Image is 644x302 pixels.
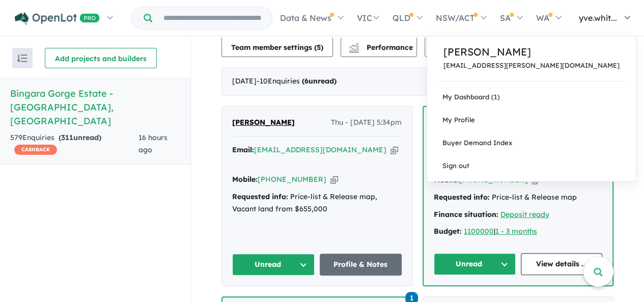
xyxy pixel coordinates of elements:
[232,254,315,276] button: Unread
[434,210,498,219] strong: Finance situation:
[232,117,295,129] a: [PERSON_NAME]
[434,191,602,204] div: Price-list & Release map
[331,117,402,129] span: Thu - [DATE] 5:34pm
[59,133,101,142] strong: ( unread)
[154,7,270,29] input: Try estate name, suburb, builder or developer
[579,13,617,23] span: yve.whit...
[232,192,288,201] strong: Requested info:
[320,254,402,276] a: Profile & Notes
[257,76,337,86] span: - 10 Enquir ies
[500,210,549,219] a: Deposit ready
[14,145,57,155] span: CASHBACK
[459,175,528,184] a: [PHONE_NUMBER]
[350,43,413,52] span: Performance
[427,131,636,154] a: Buyer Demand Index
[330,174,338,185] button: Copy
[442,116,475,124] span: My Profile
[464,227,494,236] a: 1100000
[232,118,295,127] span: [PERSON_NAME]
[317,43,321,52] span: 5
[221,67,613,96] div: [DATE]
[434,175,459,184] strong: Mobile:
[390,145,398,155] button: Copy
[232,145,254,154] strong: Email:
[427,154,636,177] a: Sign out
[302,76,337,86] strong: ( unread)
[434,193,490,202] strong: Requested info:
[304,76,309,86] span: 6
[138,133,167,154] span: 16 hours ago
[443,62,620,69] a: [EMAIL_ADDRESS][PERSON_NAME][DOMAIN_NAME]
[15,12,100,25] img: Openlot PRO Logo White
[232,175,258,184] strong: Mobile:
[427,108,636,131] a: My Profile
[10,132,138,156] div: 579 Enquir ies
[443,44,620,60] a: [PERSON_NAME]
[434,226,602,238] div: |
[434,253,516,275] button: Unread
[425,37,507,57] button: CSV download
[521,253,603,275] a: View details ...
[434,227,462,236] strong: Budget:
[349,43,358,48] img: line-chart.svg
[45,48,157,68] button: Add projects and builders
[349,46,359,52] img: bar-chart.svg
[427,86,636,108] a: My Dashboard (1)
[495,227,537,236] a: 1 - 3 months
[17,54,27,62] img: sort.svg
[254,145,386,154] a: [EMAIL_ADDRESS][DOMAIN_NAME]
[61,133,73,142] span: 311
[221,37,333,57] button: Team member settings (5)
[341,37,417,57] button: Performance
[10,87,180,128] h5: Bingara Gorge Estate - [GEOGRAPHIC_DATA] , [GEOGRAPHIC_DATA]
[232,191,402,215] div: Price-list & Release map, Vacant land from $655,000
[258,175,326,184] a: [PHONE_NUMBER]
